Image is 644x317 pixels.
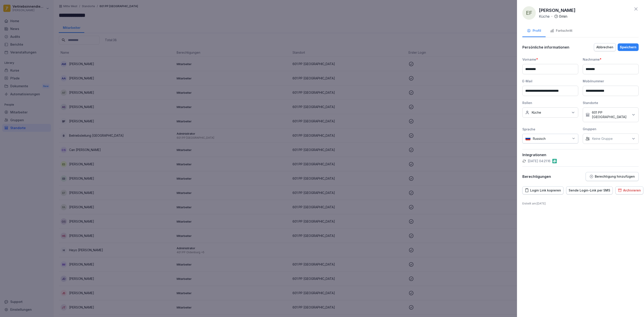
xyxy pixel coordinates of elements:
div: Standorte [583,100,639,105]
p: 601 PP [GEOGRAPHIC_DATA] [592,110,629,119]
button: Archivieren [615,186,643,194]
p: [PERSON_NAME] [539,7,576,14]
p: Integrationen [522,153,639,157]
div: Profil [527,28,541,33]
button: Abbrechen [594,43,616,51]
p: Erstellt am : [DATE] [522,202,639,206]
div: Rollen [522,100,578,105]
div: Login Link kopieren [525,188,561,193]
button: Login Link kopieren [522,186,563,194]
div: E-Mail [522,79,578,83]
div: Gruppen [583,127,639,131]
div: · [539,14,567,19]
div: EF [522,6,536,20]
button: Berechtigung hinzufügen [586,172,639,181]
div: Vorname [522,57,578,62]
p: Berechtigung hinzufügen [595,175,635,178]
p: 0 min [559,14,567,19]
div: Sprache [522,127,578,132]
div: Archivieren [618,188,641,193]
img: ru.svg [525,136,531,141]
button: Sende Login-Link per SMS [566,186,613,194]
p: Küche [539,14,550,19]
button: Speichern [618,43,639,51]
div: Abbrechen [596,45,613,50]
img: gastromatic.png [552,159,557,163]
p: Berechtigungen [522,174,551,179]
p: [DATE] 04:21:16 [528,159,551,163]
button: Fortschritt [546,25,577,37]
p: Küche [532,110,541,115]
p: Persönliche informationen [522,45,569,49]
button: Profil [522,25,546,37]
div: Sende Login-Link per SMS [569,188,610,193]
div: Speichern [620,45,636,50]
div: Russisch [522,134,578,143]
div: Fortschritt [550,28,572,33]
div: Mobilnummer [583,79,639,83]
div: Nachname [583,57,639,62]
p: Keine Gruppe [592,136,613,141]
